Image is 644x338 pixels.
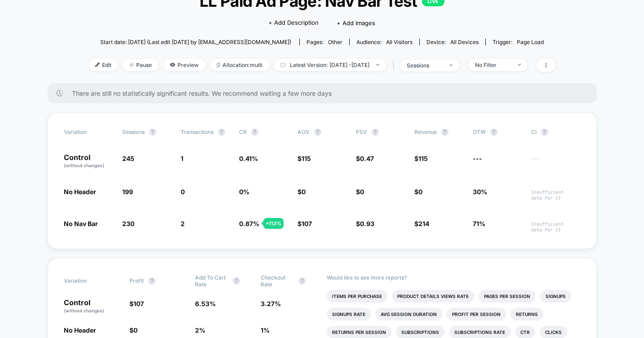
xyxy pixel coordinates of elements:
div: Audience: [356,39,413,45]
span: --- [473,155,482,162]
img: end [518,64,521,66]
img: end [376,64,379,66]
p: Control [64,299,120,314]
span: 0.87 % [239,220,259,227]
span: Insufficient data for CI [531,221,581,233]
button: ? [251,129,258,136]
span: $ [298,155,311,162]
li: Signups Rate [327,308,371,320]
span: Allocation: multi [210,59,269,71]
span: 0.47 [360,155,374,162]
span: 0.93 [360,220,374,227]
span: 71% [473,220,485,227]
span: Pause [123,59,159,71]
span: OTW [473,129,522,136]
span: Preview [163,59,205,71]
span: There are still no statistically significant results. We recommend waiting a few more days [72,89,579,97]
span: Transactions [181,129,213,135]
button: ? [441,129,449,136]
span: Edit [89,59,118,71]
span: + Add Description [268,18,319,27]
button: ? [490,129,497,136]
span: 245 [122,155,134,162]
button: ? [218,129,225,136]
li: Avg Session Duration [375,308,442,320]
li: Profit Per Session [447,308,506,320]
span: 107 [302,220,312,227]
span: All Visitors [386,39,413,45]
img: end [129,62,134,67]
button: ? [149,129,156,136]
button: ? [314,129,321,136]
span: Device: [419,39,485,45]
span: 0 [302,188,306,196]
span: Variation [64,274,113,288]
div: Trigger: [493,39,544,45]
span: $ [129,326,138,334]
span: CR [239,129,247,135]
span: CI [531,129,581,136]
span: $ [414,220,429,227]
span: 0 % [239,188,249,196]
li: Product Details Views Rate [392,290,474,302]
span: 0 [181,188,185,196]
span: 0 [133,326,138,334]
span: Start date: [DATE] (Last edit [DATE] by [EMAIL_ADDRESS][DOMAIN_NAME]) [100,39,291,45]
span: Page Load [517,39,544,45]
li: Pages Per Session [479,290,536,302]
li: Items Per Purchase [327,290,387,302]
span: $ [356,220,374,227]
div: sessions [407,62,443,69]
li: Signups [540,290,571,302]
span: 6.53 % [195,300,216,307]
span: + Add Images [337,19,375,27]
button: ? [298,277,306,285]
div: + 113 % [263,218,284,229]
span: No Header [64,326,96,334]
span: 199 [122,188,133,196]
span: $ [356,188,364,196]
span: Revenue [414,129,437,135]
span: $ [298,188,306,196]
span: $ [129,300,144,307]
img: rebalance [217,62,220,67]
img: edit [95,62,100,67]
span: 1 [181,155,183,162]
span: Add To Cart Rate [195,274,228,288]
span: AOV [298,129,310,135]
span: Insufficient data for CI [531,189,581,201]
span: 230 [122,220,134,227]
button: ? [148,277,155,285]
span: 214 [418,220,429,227]
span: 2 [181,220,185,227]
div: No Filter [475,62,511,68]
span: all devices [450,39,479,45]
span: Profit [129,277,144,284]
button: ? [372,129,379,136]
span: 115 [418,155,428,162]
p: Would like to see more reports? [327,274,581,281]
span: $ [298,220,312,227]
span: --- [531,156,581,169]
span: No Nav Bar [64,220,98,227]
span: 115 [302,155,311,162]
span: Variation [64,129,113,136]
span: No Header [64,188,96,196]
img: end [449,64,453,66]
button: ? [541,129,548,136]
li: Returns [511,308,543,320]
button: ? [233,277,240,285]
span: 1 % [261,326,270,334]
span: 30% [473,188,487,196]
span: other [328,39,342,45]
span: Checkout Rate [261,274,294,288]
p: Control [64,154,113,169]
span: | [391,59,400,72]
span: 0 [418,188,422,196]
span: (without changes) [64,308,104,313]
span: 3.27 % [261,300,281,307]
span: 2 % [195,326,205,334]
img: calendar [280,62,285,67]
span: 0 [360,188,364,196]
div: Pages: [306,39,342,45]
